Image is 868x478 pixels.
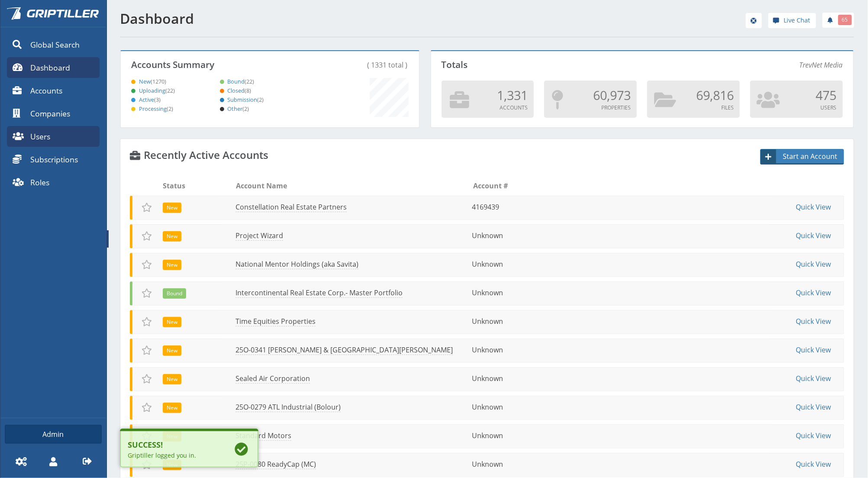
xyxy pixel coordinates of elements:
span: TrevNet Media [800,60,843,70]
a: Bound(22) [217,78,255,85]
a: Roles [7,172,100,193]
div: Bound [163,287,186,299]
span: Bound [163,288,186,299]
a: Other(2) [217,105,249,113]
span: Closed [217,87,252,94]
span: New [163,403,181,413]
li: Unknown [472,230,543,241]
a: New(1270) [128,78,166,85]
span: Subscriptions [30,154,78,165]
li: Unknown [472,402,543,412]
a: Sealed Air Corporation [236,374,310,384]
span: New [163,203,181,213]
li: Unknown [472,345,543,355]
div: Griptiller logged you in. [128,451,219,460]
span: 1,331 [497,87,528,103]
a: National Mentor Holdings (aka Savita) [236,259,358,269]
span: Live Chat [784,16,810,25]
span: Add to Favorites [142,202,152,213]
a: Project Wizard [236,231,283,241]
span: Start an Account [778,151,844,161]
a: Processing(2) [128,105,173,113]
a: Dashboard [7,57,100,78]
a: Quick View [796,402,831,412]
li: Unknown [472,373,543,384]
span: (8) [245,87,252,94]
a: Accounts [7,80,100,101]
a: Intercontinental Real Estate Corp.- Master Portfolio [236,288,403,298]
div: help [746,13,762,31]
span: Processing [128,105,173,113]
span: (2) [167,105,173,113]
span: New [163,260,181,270]
span: New [163,231,181,242]
span: 69,816 [696,87,734,103]
span: Add to Favorites [142,259,152,270]
span: (1270) [151,78,166,85]
a: Live Chat [768,13,816,28]
span: Other [217,105,249,113]
p: Properties [550,104,631,112]
div: New [163,230,181,242]
a: Quick View [796,459,831,469]
a: Quick View [796,288,831,297]
span: Uploading [128,87,175,94]
b: Success! [128,439,219,451]
a: 25O-0279 ATL Industrial (Bolour) [236,402,341,412]
span: (3) [154,96,161,103]
span: (22) [245,78,255,85]
span: Add to Favorites [142,374,152,384]
li: Unknown [472,430,543,441]
a: Time Equities Properties [236,317,316,326]
a: Subscriptions [7,149,100,170]
div: New [163,345,181,356]
a: Users [7,126,100,147]
span: New [163,317,181,327]
div: help [768,13,816,31]
li: Status [163,181,234,191]
span: New [163,346,181,356]
a: Quick View [796,202,831,212]
a: 25O-0341 [PERSON_NAME] & [GEOGRAPHIC_DATA][PERSON_NAME] [236,345,453,355]
div: New [163,259,181,270]
a: Active(3) [128,96,161,103]
span: Users [30,131,50,142]
span: (2) [243,105,249,113]
span: (2) [258,96,264,103]
a: Start an Account [760,149,844,165]
p: Users [756,104,837,112]
a: Constellation Real Estate Partners [236,202,347,212]
span: Global Search [30,39,80,50]
span: Active [128,96,161,103]
span: Dashboard [30,62,70,73]
span: Companies [30,108,70,119]
a: Quick View [796,374,831,383]
li: Account # [474,181,545,191]
a: Quick View [796,317,831,326]
h4: Recently Active Accounts [130,149,268,161]
p: Totals [442,60,637,70]
li: Unknown [472,459,543,469]
a: 65 [823,13,854,28]
span: Add to Favorites [142,288,152,298]
div: New [163,373,181,384]
a: Closed(8) [217,87,252,94]
a: Quick View [796,259,831,269]
div: New [163,316,181,327]
li: 4169439 [472,202,543,212]
span: Add to Favorites [142,231,152,241]
li: Account Name [236,181,472,191]
span: 60,973 [593,87,631,103]
a: Quick View [796,231,831,240]
li: Unknown [472,287,543,298]
p: Accounts [448,104,528,112]
a: Companies [7,103,100,124]
a: Standard Motors [236,431,291,441]
li: Unknown [472,259,543,269]
span: New [163,374,181,384]
a: Uploading(22) [128,87,175,94]
span: 475 [816,87,837,103]
span: Bound [217,78,255,85]
span: Add to Favorites [142,317,152,327]
span: Add to Favorites [142,345,152,355]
